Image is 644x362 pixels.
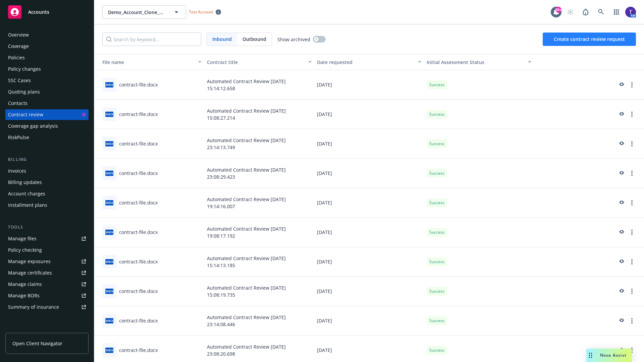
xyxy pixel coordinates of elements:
[5,326,89,333] div: Analytics hub
[204,277,314,306] div: Automated Contract Review [DATE] 15:08:19.735
[429,200,444,206] span: Success
[204,129,314,159] div: Automated Contract Review [DATE] 23:14:13.749
[8,279,42,290] div: Manage claims
[543,33,636,46] button: Create contract review request
[5,41,89,52] a: Coverage
[8,188,45,199] div: Account charges
[429,288,444,294] span: Success
[429,82,444,88] span: Success
[204,100,314,129] div: Automated Contract Review [DATE] 15:08:27.214
[5,267,89,278] a: Manage certificates
[5,52,89,63] a: Policies
[429,259,444,265] span: Success
[617,258,625,266] a: preview
[8,256,51,267] div: Manage exposures
[427,59,524,66] div: Toggle SortBy
[8,245,42,255] div: Policy checking
[8,166,26,176] div: Invoices
[5,132,89,143] a: RiskPulse
[97,59,194,66] div: Toggle SortBy
[97,59,194,66] div: File name
[5,86,89,97] a: Quoting plans
[212,36,232,43] span: Inbound
[628,169,636,177] a: more
[5,188,89,199] a: Account charges
[628,258,636,266] a: more
[8,75,31,86] div: SSC Cases
[102,33,201,46] input: Search by keyword...
[119,317,158,324] div: contract-file.docx
[8,109,43,120] div: Contract review
[5,256,89,267] a: Manage exposures
[8,302,59,312] div: Summary of insurance
[8,177,42,188] div: Billing updates
[317,59,414,66] div: Date requested
[204,218,314,247] div: Automated Contract Review [DATE] 19:08:17.192
[5,109,89,120] a: Contract review
[617,346,625,354] a: preview
[5,75,89,86] a: SSC Cases
[586,349,595,362] div: Drag to move
[207,59,304,66] div: Contract title
[8,64,41,74] div: Policy changes
[204,54,314,70] button: Contract title
[314,129,424,159] div: [DATE]
[105,348,113,353] span: docx
[105,259,113,264] span: docx
[105,289,113,294] span: docx
[586,349,632,362] button: Nova Assist
[579,5,592,19] a: Report a Bug
[5,302,89,312] a: Summary of insurance
[189,9,213,15] span: Test Account
[628,317,636,325] a: more
[628,346,636,354] a: more
[563,5,577,19] a: Start snowing
[429,170,444,176] span: Success
[617,228,625,236] a: preview
[314,100,424,129] div: [DATE]
[314,188,424,218] div: [DATE]
[628,110,636,118] a: more
[555,7,561,13] div: 99+
[105,141,113,146] span: docx
[8,200,47,210] div: Installment plans
[625,7,636,17] img: photo
[204,247,314,277] div: Automated Contract Review [DATE] 15:14:13.185
[617,199,625,207] a: preview
[5,224,89,231] div: Tools
[617,110,625,118] a: preview
[617,169,625,177] a: preview
[105,318,113,323] span: docx
[105,171,113,176] span: docx
[554,36,625,42] span: Create contract review request
[119,170,158,177] div: contract-file.docx
[105,200,113,205] span: docx
[119,199,158,206] div: contract-file.docx
[5,98,89,109] a: Contacts
[237,33,272,46] span: Outbound
[314,159,424,188] div: [DATE]
[8,267,52,278] div: Manage certificates
[429,347,444,353] span: Success
[108,9,166,16] span: Demo_Account_Clone_QA_CR_Tests_Prospect
[243,36,266,43] span: Outbound
[5,166,89,176] a: Invoices
[5,177,89,188] a: Billing updates
[119,347,158,354] div: contract-file.docx
[594,5,608,19] a: Search
[429,229,444,235] span: Success
[5,64,89,74] a: Policy changes
[204,306,314,336] div: Automated Contract Review [DATE] 23:14:08.446
[8,132,29,143] div: RiskPulse
[314,54,424,70] button: Date requested
[429,111,444,117] span: Success
[8,98,28,109] div: Contacts
[105,112,113,117] span: docx
[5,200,89,210] a: Installment plans
[628,199,636,207] a: more
[8,86,40,97] div: Quoting plans
[617,140,625,148] a: preview
[427,59,484,65] span: Initial Assessment Status
[8,290,40,301] div: Manage BORs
